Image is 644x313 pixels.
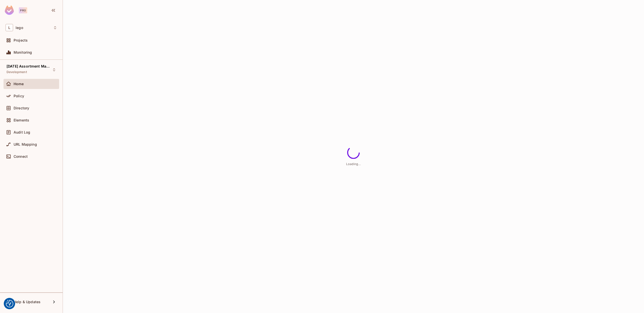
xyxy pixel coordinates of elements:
span: Monitoring [14,50,32,54]
span: L [6,24,13,31]
span: Audit Log [14,130,30,134]
span: Home [14,82,24,86]
span: Policy [14,94,24,98]
span: [DATE] Assortment Management [7,64,52,68]
img: SReyMgAAAABJRU5ErkJggg== [5,6,14,15]
span: Projects [14,38,28,42]
span: Development [7,70,27,74]
img: Revisit consent button [6,300,13,307]
span: Directory [14,106,29,110]
button: Consent Preferences [6,300,13,307]
span: Help & Updates [14,300,41,304]
span: Elements [14,118,29,122]
span: Workspace: lego [16,26,23,30]
div: Pro [19,7,27,13]
span: Connect [14,154,28,159]
span: URL Mapping [14,142,37,146]
span: Loading... [346,162,361,166]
